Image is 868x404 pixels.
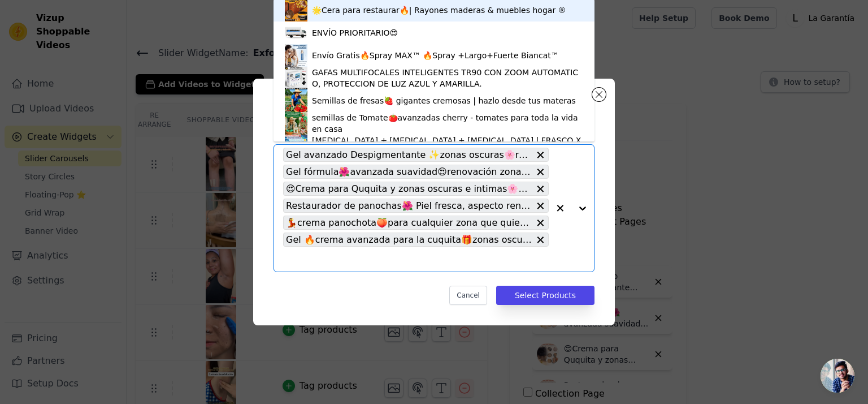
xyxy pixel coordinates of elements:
[286,233,532,247] span: Gel 🔥crema avanzada para la cuquita🎁zonas oscuras
[286,216,532,230] span: 💃crema panochota🍑para cualquier zona que quieras blanquear
[285,135,307,157] img: product thumbnail
[312,27,398,38] div: ENVÍO PRIORITARIO😍
[821,359,854,393] a: Chat abierto
[285,112,307,135] img: product thumbnail
[285,44,307,67] img: product thumbnail
[286,148,532,162] span: Gel avanzado Despigmentante ✨zonas oscuras🌸rosadita
[286,165,532,179] span: Gel fórmula🌺avanzada suavidad😍renovación zonas intimas
[285,67,307,89] img: product thumbnail
[312,67,583,89] div: GAFAS MULTIFOCALES INTELIGENTES TR90 CON ZOOM AUTOMATICO, PROTECCION DE LUZ AZUL Y AMARILLA.
[312,50,559,61] div: Envío Gratis🔥Spray MAX™ 🔥Spray +Largo+Fuerte Biancat™
[286,199,532,213] span: Restaurador de panochas🌺 Piel fresca, aspecto renovado😍crema despigmentante
[312,5,566,16] div: 🌟Cera para restaurar🔥| Rayones maderas & muebles hogar ®
[285,22,307,44] img: product thumbnail
[312,95,576,106] div: Semillas de fresas🍓 gigantes cremosas | hazlo desde tus materas
[286,182,532,196] span: 😍Crema para Ququita y zonas oscuras e intimas🌸despigmentante
[449,286,487,305] button: Cancel
[285,89,307,112] img: product thumbnail
[312,112,583,135] div: semillas de Tomate🍅avanzadas cherry - tomates para toda la vida en casa
[496,286,594,305] button: Select Products
[592,88,606,101] button: Close modal
[312,135,583,157] div: [MEDICAL_DATA] + [MEDICAL_DATA] + [MEDICAL_DATA] | FRASCO X 60 MASTICABLES |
